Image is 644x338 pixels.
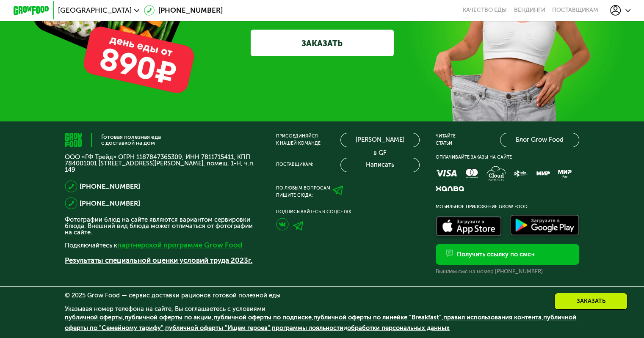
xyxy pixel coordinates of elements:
div: Читайте статьи [436,133,456,147]
div: По любым вопросам пишите сюда: [276,185,330,199]
div: Подписывайтесь в соцсетях [276,209,420,216]
div: Вышлем смс на номер [PHONE_NUMBER] [436,268,579,275]
span: [GEOGRAPHIC_DATA] [58,7,132,14]
div: Мобильное приложение Grow Food [436,203,579,211]
p: Фотографии блюд на сайте являются вариантом сервировки блюда. Внешний вид блюда может отличаться ... [65,217,260,235]
div: Оплачивайте заказы на сайте [436,154,579,161]
a: Вендинги [514,7,545,14]
span: , , , , , , , и [65,313,576,332]
div: Поставщикам: [276,161,313,168]
button: Написать [340,158,419,172]
a: ЗАКАЗАТЬ [251,30,394,56]
a: [PHONE_NUMBER] [80,198,140,209]
a: [PHONE_NUMBER] [144,5,223,16]
div: © 2025 Grow Food — сервис доставки рационов готовой полезной еды [65,292,579,299]
a: Качество еды [463,7,507,14]
a: [PERSON_NAME] в GF [340,133,419,147]
div: Указывая номер телефона на сайте, Вы соглашаетесь с условиями [65,306,579,338]
a: публичной оферты по линейке "Breakfast" [313,313,442,321]
a: правил использования контента [443,313,542,321]
a: публичной оферты по подписке [213,313,312,321]
div: Присоединяйся к нашей команде [276,133,321,147]
a: обработки персональных данных [347,324,450,332]
img: Доступно в Google Play [508,213,581,239]
a: публичной оферты по акции [124,313,212,321]
p: ООО «ГФ Трейд» ОГРН 1187847365309, ИНН 7811715411, КПП 784001001 [STREET_ADDRESS][PERSON_NAME], п... [65,154,260,173]
a: Блог Grow Food [500,133,579,147]
a: Результаты специальной оценки условий труда 2023г. [65,256,252,264]
a: публичной оферты по "Семейному тарифу" [65,313,576,332]
div: Заказать [554,293,627,310]
a: партнерской программе Grow Food [117,241,242,249]
div: поставщикам [552,7,598,14]
p: Подключайтесь к [65,240,260,250]
div: Получить ссылку по смс [456,250,535,259]
div: Готовая полезная еда с доставкой на дом [101,134,161,146]
a: [PHONE_NUMBER] [80,181,140,192]
a: публичной оферты [65,313,123,321]
a: программы лояльности [272,324,343,332]
button: Получить ссылку по смс [436,244,579,264]
a: публичной оферты "Ищем героев" [165,324,270,332]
